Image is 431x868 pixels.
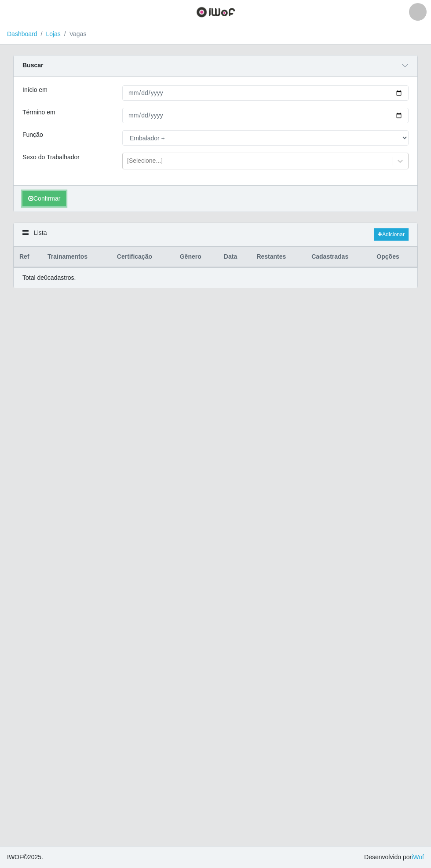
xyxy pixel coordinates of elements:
span: © 2025 . [7,853,43,862]
li: Vagas [61,29,87,39]
span: IWOF [7,853,23,861]
th: Data [219,247,252,267]
th: Ref [14,247,43,267]
th: Opções [371,247,417,267]
label: Término em [22,108,55,117]
th: Gênero [175,247,219,267]
label: Início em [22,85,47,95]
strong: Buscar [22,62,43,69]
th: Certificação [112,247,175,267]
label: Função [22,130,43,139]
input: 00/00/0000 [122,85,409,101]
th: Trainamentos [42,247,112,267]
th: Restantes [251,247,306,267]
a: Adicionar [374,228,409,241]
div: Lista [14,223,417,246]
label: Sexo do Trabalhador [22,153,80,162]
button: Confirmar [22,191,66,206]
a: Lojas [46,30,60,37]
p: Total de 0 cadastros. [22,273,76,282]
input: 00/00/0000 [122,108,409,123]
div: [Selecione...] [127,157,163,166]
th: Cadastradas [306,247,371,267]
img: CoreUI Logo [196,7,235,18]
a: iWof [412,853,424,861]
a: Dashboard [7,30,37,37]
span: Desenvolvido por [364,853,424,862]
